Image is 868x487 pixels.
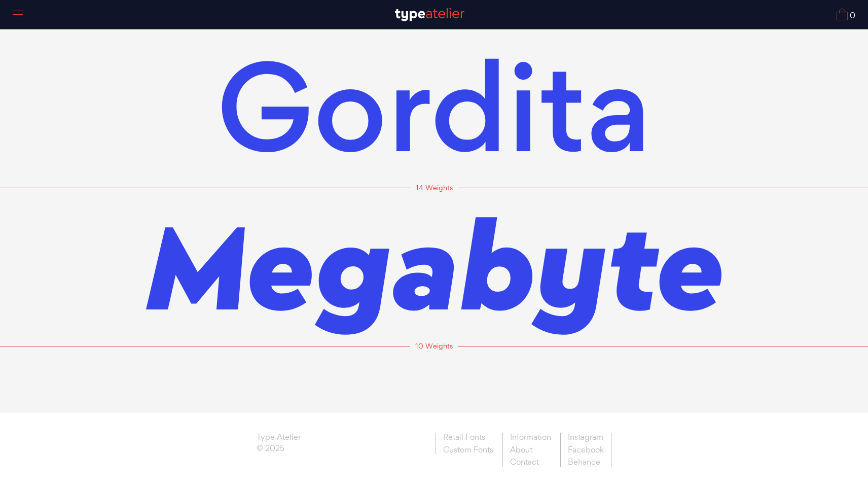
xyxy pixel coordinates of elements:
a: About [502,444,558,457]
a: Behance [560,456,611,467]
a: Type Atelier [257,433,301,444]
a: Retail Fonts [436,433,500,444]
a: Megabyte [145,201,723,333]
span: Megabyte [145,187,723,347]
span: © 2025 [257,444,301,456]
a: Contact [502,456,558,467]
img: Cart_Icon.svg [837,9,848,20]
a: Facebook [560,444,611,457]
a: 0 [837,9,855,20]
span: 0 [848,12,855,20]
a: Custom Fonts [436,444,500,455]
img: TA_Logo.svg [395,8,464,21]
a: Information [502,433,558,444]
a: Instagram [560,433,611,444]
span: Gordita [216,23,652,194]
a: Gordita [216,43,652,175]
